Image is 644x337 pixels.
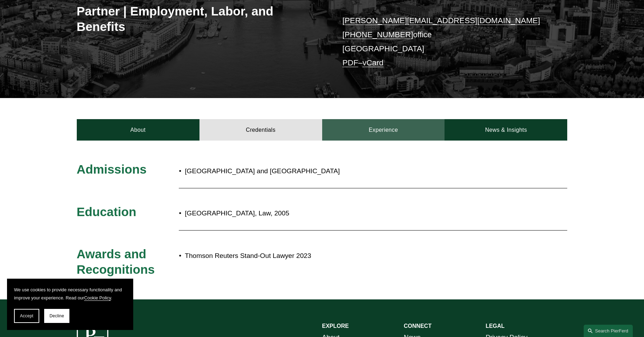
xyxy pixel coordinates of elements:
[343,16,540,25] a: [PERSON_NAME][EMAIL_ADDRESS][DOMAIN_NAME]
[404,323,432,329] strong: CONNECT
[322,323,349,329] strong: EXPLORE
[77,247,155,276] span: Awards and Recognitions
[84,295,111,300] a: Cookie Policy
[77,4,322,34] h3: Partner | Employment, Labor, and Benefits
[77,119,199,140] a: About
[185,250,506,262] p: Thomson Reuters Stand-Out Lawyer 2023
[7,279,133,330] section: Cookie banner
[584,325,633,337] a: Search this site
[77,205,136,219] span: Education
[343,58,358,67] a: PDF
[322,119,445,140] a: Experience
[362,58,384,67] a: vCard
[486,323,504,329] strong: LEGAL
[49,313,64,318] span: Decline
[199,119,322,140] a: Credentials
[77,162,147,176] span: Admissions
[20,313,33,318] span: Accept
[185,165,363,177] p: [GEOGRAPHIC_DATA] and [GEOGRAPHIC_DATA]
[343,30,413,39] a: [PHONE_NUMBER]
[343,14,547,70] p: office [GEOGRAPHIC_DATA] –
[185,207,506,220] p: [GEOGRAPHIC_DATA], Law, 2005
[44,309,69,323] button: Decline
[445,119,567,140] a: News & Insights
[14,309,39,323] button: Accept
[14,286,126,302] p: We use cookies to provide necessary functionality and improve your experience. Read our .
